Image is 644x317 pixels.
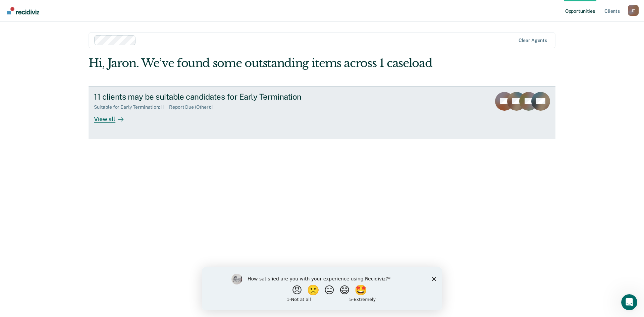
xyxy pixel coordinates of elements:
div: J T [628,5,639,16]
div: Clear agents [519,38,547,43]
div: Suitable for Early Termination : 11 [94,104,169,110]
div: 11 clients may be suitable candidates for Early Termination [94,92,329,102]
div: View all [94,110,131,123]
button: Profile dropdown button [628,5,639,16]
div: Hi, Jaron. We’ve found some outstanding items across 1 caseload [89,56,462,70]
a: 11 clients may be suitable candidates for Early TerminationSuitable for Early Termination:11Repor... [89,86,555,139]
iframe: Intercom live chat [621,294,637,310]
div: Report Due (Other) : 1 [169,104,218,110]
iframe: Survey by Kim from Recidiviz [202,267,442,310]
img: Recidiviz [7,7,39,14]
